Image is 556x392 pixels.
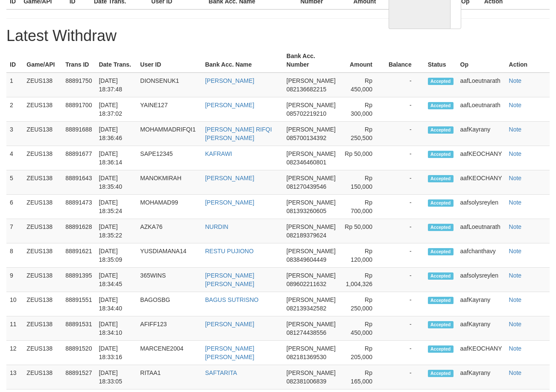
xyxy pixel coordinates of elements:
[287,272,336,279] span: [PERSON_NAME]
[23,170,62,195] td: ZEUS138
[457,195,506,219] td: aafsolysreylen
[509,102,522,108] a: Note
[137,292,202,316] td: BAGOSBG
[457,170,506,195] td: aafKEOCHANY
[287,110,326,117] span: 085702219210
[457,73,506,97] td: aafLoeutnarath
[385,219,424,243] td: -
[62,292,95,316] td: 88891551
[62,365,95,389] td: 88891527
[205,345,254,360] a: [PERSON_NAME] [PERSON_NAME]
[457,146,506,170] td: aafKEOCHANY
[137,146,202,170] td: SAPE12345
[287,102,336,108] span: [PERSON_NAME]
[287,77,336,84] span: [PERSON_NAME]
[137,170,202,195] td: MANOKMIRAH
[339,73,385,97] td: Rp 450,000
[428,126,454,134] span: Accepted
[95,170,137,195] td: [DATE] 18:35:40
[6,219,23,243] td: 7
[428,151,454,158] span: Accepted
[509,345,522,352] a: Note
[385,365,424,389] td: -
[137,365,202,389] td: RITAA1
[137,243,202,268] td: YUSDIAMANA14
[62,97,95,122] td: 88891700
[205,126,272,141] a: [PERSON_NAME] RIFQI [PERSON_NAME]
[205,77,254,84] a: [PERSON_NAME]
[457,292,506,316] td: aafKayrany
[287,159,326,166] span: 082346460801
[509,199,522,206] a: Note
[287,232,326,239] span: 082189379624
[23,219,62,243] td: ZEUS138
[137,219,202,243] td: AZKA76
[339,365,385,389] td: Rp 165,000
[339,97,385,122] td: Rp 300,000
[385,243,424,268] td: -
[205,102,254,108] a: [PERSON_NAME]
[287,223,336,230] span: [PERSON_NAME]
[457,316,506,341] td: aafKayrany
[205,199,254,206] a: [PERSON_NAME]
[6,27,550,44] h1: Latest Withdraw
[6,365,23,389] td: 13
[95,48,137,73] th: Date Trans.
[339,48,385,73] th: Amount
[385,341,424,365] td: -
[287,256,326,263] span: 083849604449
[95,146,137,170] td: [DATE] 18:36:14
[339,341,385,365] td: Rp 205,000
[23,365,62,389] td: ZEUS138
[287,175,336,181] span: [PERSON_NAME]
[287,305,326,312] span: 082139342582
[428,321,454,328] span: Accepted
[509,175,522,181] a: Note
[509,296,522,303] a: Note
[457,48,506,73] th: Op
[385,122,424,146] td: -
[339,195,385,219] td: Rp 700,000
[428,78,454,85] span: Accepted
[287,345,336,352] span: [PERSON_NAME]
[509,77,522,84] a: Note
[287,281,326,287] span: 089602211632
[339,122,385,146] td: Rp 250,500
[23,341,62,365] td: ZEUS138
[287,199,336,206] span: [PERSON_NAME]
[506,48,550,73] th: Action
[457,268,506,292] td: aafsolysreylen
[62,268,95,292] td: 88891395
[385,268,424,292] td: -
[287,208,326,214] span: 081393260605
[23,243,62,268] td: ZEUS138
[287,150,336,157] span: [PERSON_NAME]
[62,243,95,268] td: 88891621
[457,97,506,122] td: aafLoeutnarath
[6,195,23,219] td: 6
[205,150,232,157] a: KAFRAWI
[95,219,137,243] td: [DATE] 18:35:22
[385,195,424,219] td: -
[287,183,326,190] span: 081270439546
[428,345,454,353] span: Accepted
[23,268,62,292] td: ZEUS138
[137,122,202,146] td: MOHAMMADRIFQI1
[428,199,454,207] span: Accepted
[457,219,506,243] td: aafLoeutnarath
[137,73,202,97] td: DIONSENUK1
[95,316,137,341] td: [DATE] 18:34:10
[457,122,506,146] td: aafKayrany
[287,135,326,141] span: 085700134392
[428,297,454,304] span: Accepted
[6,73,23,97] td: 1
[23,73,62,97] td: ZEUS138
[385,316,424,341] td: -
[137,268,202,292] td: 365WINS
[385,73,424,97] td: -
[205,296,258,303] a: BAGUS SUTRISNO
[428,102,454,109] span: Accepted
[509,321,522,328] a: Note
[287,248,336,255] span: [PERSON_NAME]
[385,48,424,73] th: Balance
